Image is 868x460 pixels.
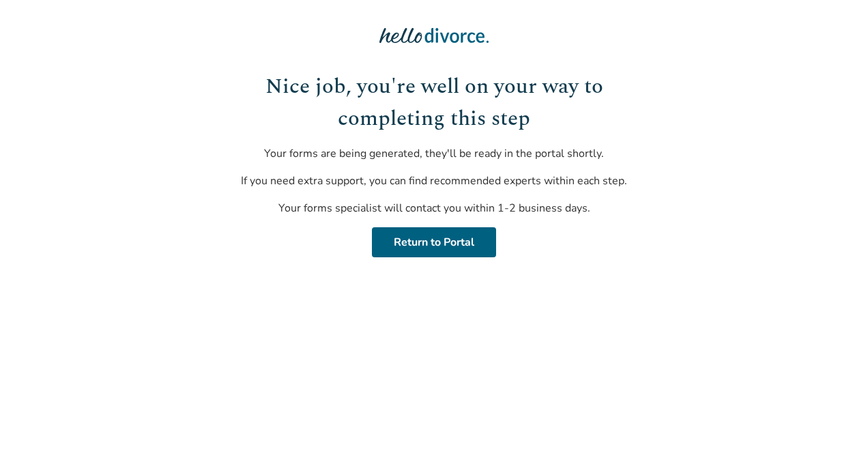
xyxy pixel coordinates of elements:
[379,22,489,49] img: Hello Divorce Logo
[229,71,640,134] h1: Nice job, you're well on your way to completing this step
[229,173,640,189] p: If you need extra support, you can find recommended experts within each step.
[229,200,640,216] p: Your forms specialist will contact you within 1-2 business days.
[229,145,640,162] p: Your forms are being generated, they'll be ready in the portal shortly.
[800,394,868,460] iframe: Chat Widget
[372,227,496,257] a: Return to Portal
